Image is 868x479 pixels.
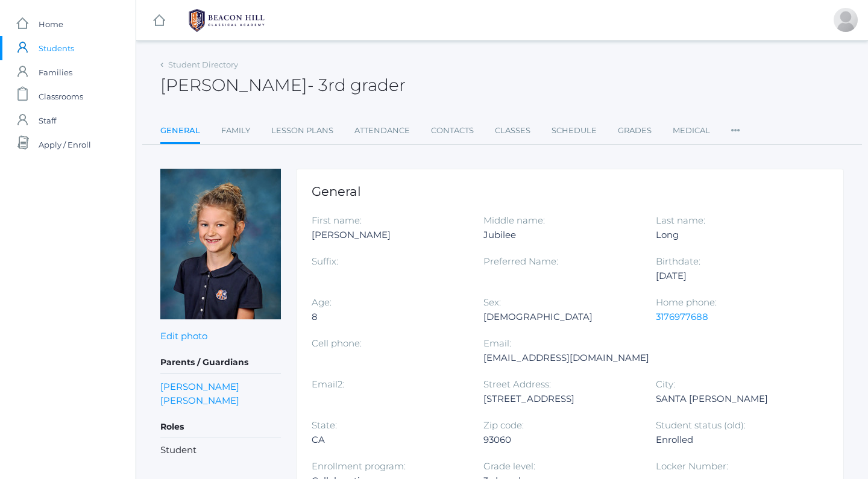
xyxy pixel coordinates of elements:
[221,119,250,143] a: Family
[39,84,83,108] span: Classrooms
[160,76,406,95] h2: [PERSON_NAME]
[160,169,281,319] img: Idella Long
[312,228,465,242] div: [PERSON_NAME]
[39,12,63,36] span: Home
[656,311,708,322] a: 3176977688
[312,433,465,447] div: CA
[160,393,239,407] a: [PERSON_NAME]
[271,119,333,143] a: Lesson Plans
[354,119,410,143] a: Attendance
[483,214,545,226] label: Middle name:
[483,310,637,324] div: [DEMOGRAPHIC_DATA]
[160,417,281,437] h5: Roles
[483,378,551,390] label: Street Address:
[312,184,828,198] h1: General
[495,119,530,143] a: Classes
[618,119,652,143] a: Grades
[656,419,746,431] label: Student status (old):
[656,378,675,390] label: City:
[312,214,362,226] label: First name:
[656,296,717,308] label: Home phone:
[483,351,649,365] div: [EMAIL_ADDRESS][DOMAIN_NAME]
[312,460,406,472] label: Enrollment program:
[483,433,637,447] div: 93060
[312,337,362,349] label: Cell phone:
[160,352,281,373] h5: Parents / Guardians
[483,460,535,472] label: Grade level:
[160,330,207,342] a: Edit photo
[656,269,810,283] div: [DATE]
[552,119,597,143] a: Schedule
[673,119,710,143] a: Medical
[656,255,700,267] label: Birthdate:
[39,133,91,157] span: Apply / Enroll
[168,60,238,69] a: Student Directory
[160,380,239,393] a: [PERSON_NAME]
[656,433,810,447] div: Enrolled
[39,108,56,133] span: Staff
[656,460,728,472] label: Locker Number:
[483,228,637,242] div: Jubilee
[39,60,72,84] span: Families
[656,392,810,406] div: SANTA [PERSON_NAME]
[160,443,281,457] li: Student
[307,75,406,95] span: - 3rd grader
[312,255,338,267] label: Suffix:
[312,296,332,308] label: Age:
[483,296,501,308] label: Sex:
[483,392,637,406] div: [STREET_ADDRESS]
[160,119,200,145] a: General
[656,228,810,242] div: Long
[312,378,344,390] label: Email2:
[312,419,337,431] label: State:
[39,36,74,60] span: Students
[483,419,524,431] label: Zip code:
[312,310,465,324] div: 8
[483,337,511,349] label: Email:
[483,255,558,267] label: Preferred Name:
[181,5,272,36] img: 1_BHCALogos-05.png
[431,119,474,143] a: Contacts
[656,214,705,226] label: Last name:
[834,8,858,32] div: Stephen Long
